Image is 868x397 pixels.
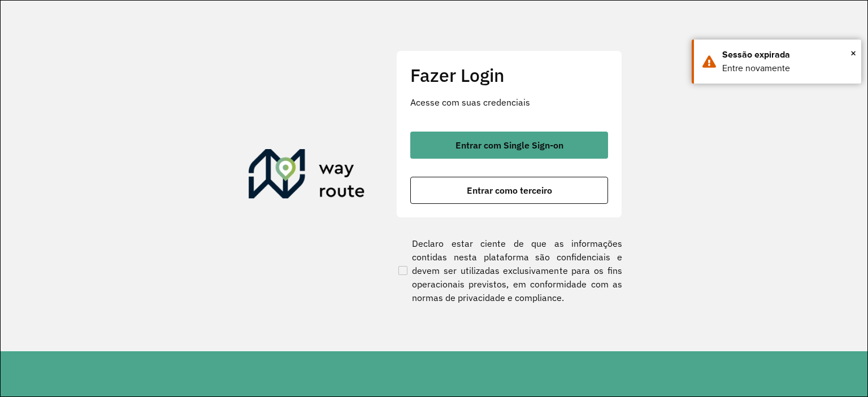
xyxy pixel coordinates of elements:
img: Roteirizador AmbevTech [249,149,365,203]
button: button [410,132,608,159]
span: × [850,45,856,62]
button: button [410,177,608,204]
label: Declaro estar ciente de que as informações contidas nesta plataforma são confidenciais e devem se... [396,237,622,304]
span: Entrar como terceiro [467,186,552,195]
button: Close [850,45,856,62]
h2: Fazer Login [410,64,608,86]
div: Entre novamente [722,62,853,75]
p: Acesse com suas credenciais [410,95,608,109]
span: Entrar com Single Sign-on [455,141,563,150]
div: Sessão expirada [722,48,853,62]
